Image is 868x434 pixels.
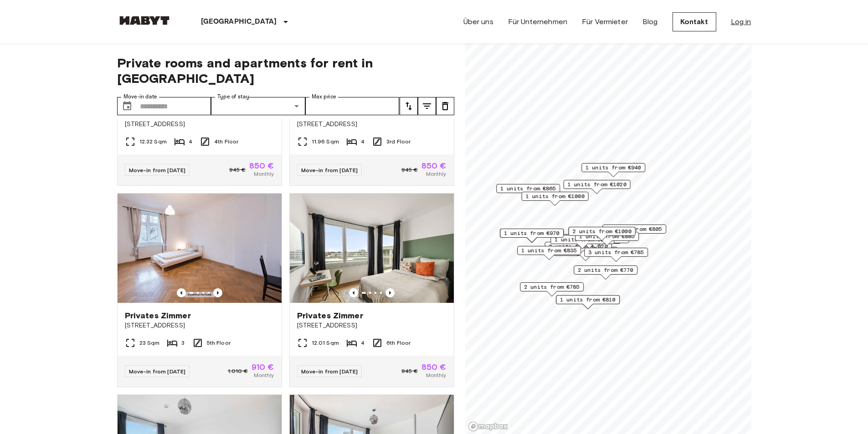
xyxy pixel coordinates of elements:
[575,232,639,246] div: Map marker
[297,120,447,129] span: [STREET_ADDRESS]
[556,295,620,309] div: Map marker
[563,180,630,194] div: Map marker
[572,227,631,235] span: 2 units from €1000
[731,16,751,27] a: Log in
[521,192,588,206] div: Map marker
[574,266,637,280] div: Map marker
[312,339,339,347] span: 12.01 Sqm
[252,363,274,371] span: 910 €
[401,367,418,375] span: 945 €
[606,225,662,233] span: 1 units from €805
[254,170,274,178] span: Monthly
[468,421,508,432] a: Mapbox logo
[566,235,625,243] span: 1 units from €1010
[567,180,626,189] span: 1 units from €1020
[521,246,577,255] span: 1 units from €835
[139,339,160,347] span: 23 Sqm
[525,192,584,200] span: 1 units from €1000
[249,162,274,170] span: 850 €
[361,138,365,146] span: 4
[386,138,411,146] span: 3rd Floor
[125,120,274,129] span: [STREET_ADDRESS]
[213,288,222,297] button: Previous image
[125,310,191,321] span: Privates Zimmer
[588,248,644,256] span: 3 units from €785
[312,138,339,146] span: 11.96 Sqm
[301,368,358,375] span: Move-in from [DATE]
[500,184,556,193] span: 1 units from €865
[421,162,447,170] span: 850 €
[421,363,447,371] span: 850 €
[349,288,358,297] button: Previous image
[496,184,560,198] div: Map marker
[602,225,666,239] div: Map marker
[436,97,454,115] button: tune
[520,282,584,296] div: Map marker
[254,371,274,379] span: Monthly
[207,339,231,347] span: 5th Floor
[400,97,418,115] button: tune
[297,321,447,330] span: [STREET_ADDRESS]
[301,167,358,174] span: Move-in from [DATE]
[508,16,567,27] a: Für Unternehmen
[500,229,564,243] div: Map marker
[568,227,635,241] div: Map marker
[361,339,365,347] span: 4
[418,97,436,115] button: tune
[426,170,446,178] span: Monthly
[312,93,336,101] label: Max price
[129,167,186,174] span: Move-in from [DATE]
[217,93,249,101] label: Type of stay
[214,138,238,146] span: 4th Floor
[560,296,616,304] span: 1 units from €810
[228,367,248,375] span: 1.010 €
[129,368,186,375] span: Move-in from [DATE]
[181,339,185,347] span: 3
[463,16,493,27] a: Über uns
[297,310,363,321] span: Privates Zimmer
[504,229,560,237] span: 1 units from €970
[118,194,282,303] img: Marketing picture of unit DE-02-012-002-03HF
[586,163,641,172] span: 1 units from €940
[125,321,274,330] span: [STREET_ADDRESS]
[189,138,192,146] span: 4
[118,97,136,115] button: Choose date
[386,339,411,347] span: 6th Floor
[401,166,418,174] span: 945 €
[584,248,648,262] div: Map marker
[229,166,246,174] span: 945 €
[139,138,167,146] span: 12.32 Sqm
[524,283,580,291] span: 2 units from €785
[385,288,395,297] button: Previous image
[289,193,454,387] a: Marketing picture of unit DE-02-021-002-02HFPrevious imagePrevious imagePrivates Zimmer[STREET_AD...
[117,193,282,387] a: Marketing picture of unit DE-02-012-002-03HFPrevious imagePrevious imagePrivates Zimmer[STREET_AD...
[578,266,633,274] span: 2 units from €770
[582,16,628,27] a: Für Vermieter
[117,55,454,86] span: Private rooms and apartments for rent in [GEOGRAPHIC_DATA]
[673,12,716,31] a: Kontakt
[517,246,581,260] div: Map marker
[201,16,277,27] p: [GEOGRAPHIC_DATA]
[426,371,446,379] span: Monthly
[177,288,186,297] button: Previous image
[581,163,645,177] div: Map marker
[642,16,658,27] a: Blog
[290,194,454,303] img: Marketing picture of unit DE-02-021-002-02HF
[123,93,157,101] label: Move-in date
[117,16,172,25] img: Habyt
